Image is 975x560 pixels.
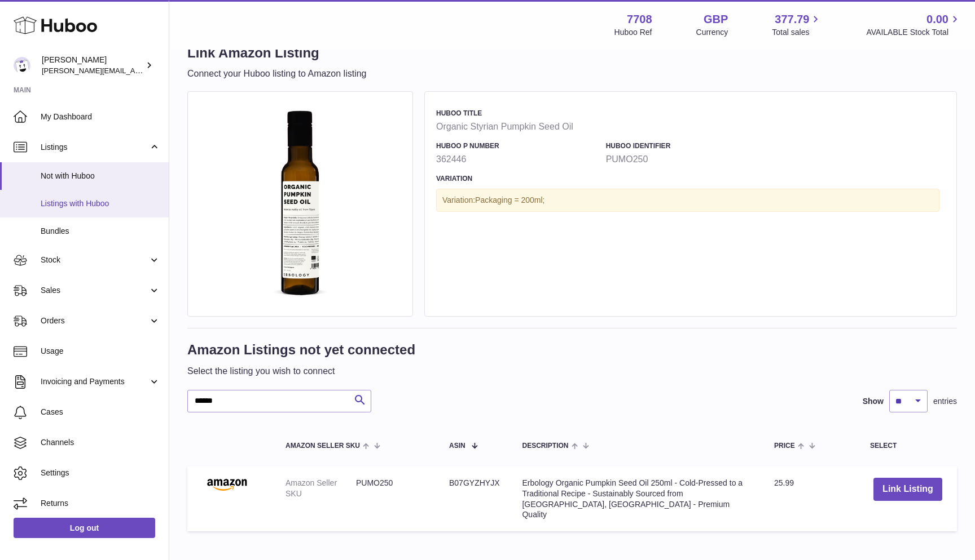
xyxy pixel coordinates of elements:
[41,255,148,265] span: Stock
[187,44,367,62] h1: Link Amazon Listing
[614,27,652,38] div: Huboo Ref
[436,153,600,166] strong: 362446
[926,12,948,27] span: 0.00
[41,226,160,237] span: Bundles
[866,27,961,38] span: AVAILABLE Stock Total
[436,109,939,118] h4: Huboo Title
[41,437,160,448] span: Channels
[286,442,360,450] span: Amazon Seller SKU
[41,376,148,387] span: Invoicing and Payments
[41,407,160,417] span: Cases
[772,27,822,38] span: Total sales
[14,518,155,538] a: Log out
[511,466,763,532] td: Erbology Organic Pumpkin Seed Oil 250ml - Cold-Pressed to a Traditional Recipe - Sustainably Sour...
[775,12,809,27] span: 377.79
[199,478,255,491] img: Erbology Organic Pumpkin Seed Oil 250ml - Cold-Pressed to a Traditional Recipe - Sustainably Sour...
[933,396,957,407] span: entries
[866,12,961,38] a: 0.00 AVAILABLE Stock Total
[199,103,401,305] img: Organic Styrian Pumpkin Seed Oil
[436,189,939,212] div: Variation:
[41,315,148,326] span: Orders
[704,12,728,27] strong: GBP
[41,285,148,296] span: Sales
[475,195,544,205] span: Packaging = 200ml;
[772,12,822,38] a: 377.79 Total sales
[873,478,942,501] button: Link Listing
[870,442,946,450] div: Select
[187,341,415,359] h1: Amazon Listings not yet connected
[41,142,148,153] span: Listings
[522,442,568,450] span: Description
[696,27,728,38] div: Currency
[606,153,770,166] strong: PUMO250
[863,396,884,407] label: Show
[436,174,939,183] h4: Variation
[356,478,427,499] dd: PUMO250
[41,498,160,509] span: Returns
[41,198,160,209] span: Listings with Huboo
[436,121,939,133] strong: Organic Styrian Pumpkin Seed Oil
[42,66,226,75] span: [PERSON_NAME][EMAIL_ADDRESS][DOMAIN_NAME]
[14,57,30,74] img: victor@erbology.co
[286,478,356,499] dt: Amazon Seller SKU
[438,466,511,532] td: B07GYZHYJX
[187,68,367,80] p: Connect your Huboo listing to Amazon listing
[42,55,143,76] div: [PERSON_NAME]
[627,12,652,27] strong: 7708
[41,171,160,181] span: Not with Huboo
[41,112,160,122] span: My Dashboard
[774,478,794,487] span: 25.99
[449,442,465,450] span: ASIN
[774,442,795,450] span: Price
[41,468,160,478] span: Settings
[606,141,770,150] h4: Huboo Identifier
[187,365,415,377] p: Select the listing you wish to connect
[436,141,600,150] h4: Huboo P number
[41,346,160,357] span: Usage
